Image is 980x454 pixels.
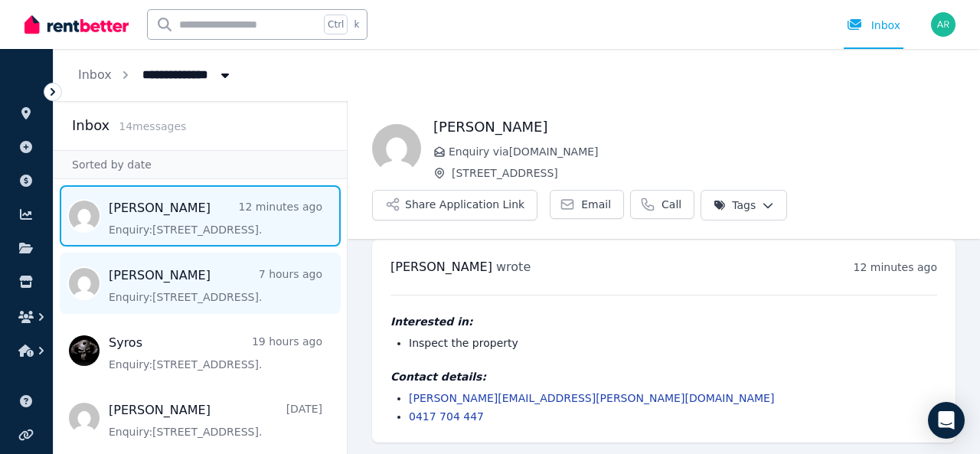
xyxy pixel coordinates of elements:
a: Syros19 hours agoEnquiry:[STREET_ADDRESS]. [109,334,322,372]
a: 0417 704 447 [409,410,484,423]
div: Sorted by date [54,150,347,179]
span: Email [581,197,611,212]
span: Enquiry via [DOMAIN_NAME] [449,144,955,159]
a: [PERSON_NAME]12 minutes agoEnquiry:[STREET_ADDRESS]. [109,199,322,237]
nav: Breadcrumb [54,49,257,101]
img: Lucy [372,124,421,173]
h4: Interested in: [390,314,937,329]
button: Share Application Link [372,190,537,220]
a: Email [550,190,624,219]
div: Open Intercom Messenger [928,402,965,439]
button: Tags [701,190,787,220]
a: [PERSON_NAME]7 hours agoEnquiry:[STREET_ADDRESS]. [109,266,322,305]
h2: Inbox [72,115,109,136]
a: [PERSON_NAME][EMAIL_ADDRESS][PERSON_NAME][DOMAIN_NAME] [409,392,774,404]
span: [STREET_ADDRESS] [452,165,955,181]
a: Call [630,190,694,219]
span: Ctrl [324,15,348,34]
a: [PERSON_NAME][DATE]Enquiry:[STREET_ADDRESS]. [109,401,322,439]
span: k [354,18,359,31]
li: Inspect the property [409,335,937,351]
span: Call [661,197,681,212]
span: Tags [714,198,756,213]
img: Aram Rudd [931,12,955,37]
span: 14 message s [119,120,186,132]
div: Inbox [847,18,900,33]
img: RentBetter [24,13,129,36]
span: [PERSON_NAME] [390,260,492,274]
a: Inbox [78,67,112,82]
h4: Contact details: [390,369,937,384]
time: 12 minutes ago [854,261,937,273]
h1: [PERSON_NAME] [433,116,955,138]
span: wrote [496,260,531,274]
